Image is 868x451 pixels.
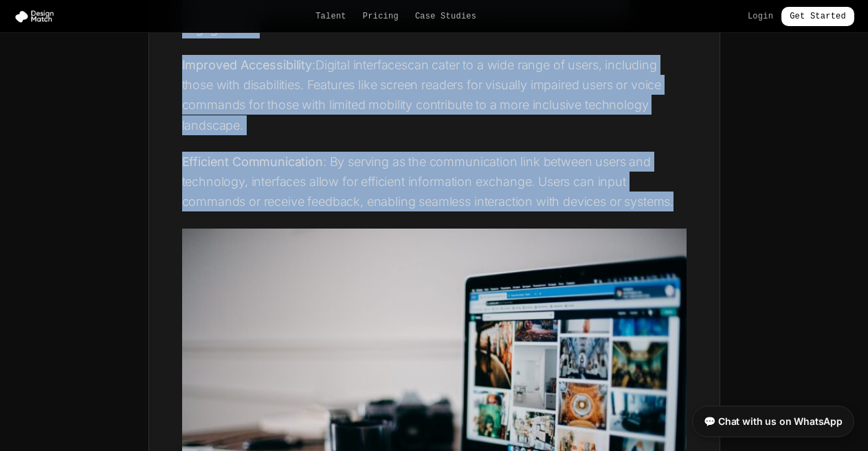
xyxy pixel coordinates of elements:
[748,11,773,22] a: Login
[182,154,323,169] strong: Efficient Communication
[315,11,346,22] a: Talent
[315,58,408,72] a: Digital interfaces
[182,152,687,212] p: : By serving as the communication link between users and technology, interfaces allow for efficie...
[781,7,854,26] a: Get Started
[415,11,476,22] a: Case Studies
[363,11,399,22] a: Pricing
[182,58,312,72] strong: Improved Accessibility
[14,10,60,23] img: Design Match
[182,55,687,135] p: : can cater to a wide range of users, including those with disabilities. Features like screen rea...
[692,406,854,437] a: 💬 Chat with us on WhatsApp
